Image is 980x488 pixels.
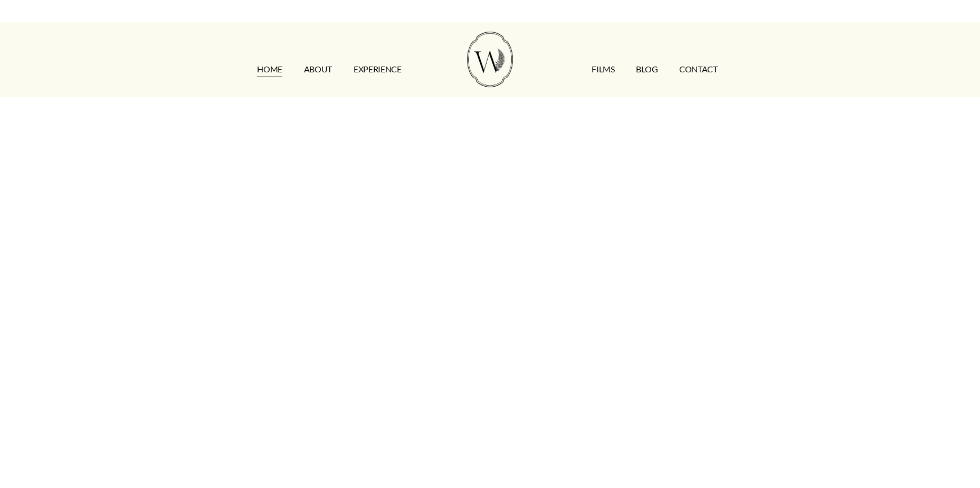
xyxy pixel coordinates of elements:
[257,61,282,78] a: HOME
[467,32,512,87] img: Wild Fern Weddings
[592,61,614,78] a: FILMS
[354,61,402,78] a: EXPERIENCE
[679,61,718,78] a: CONTACT
[636,61,658,78] a: Blog
[304,61,332,78] a: ABOUT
